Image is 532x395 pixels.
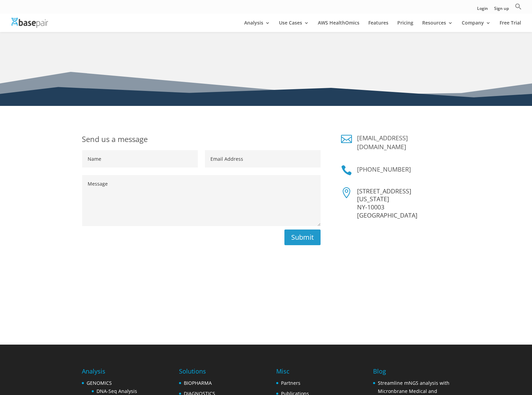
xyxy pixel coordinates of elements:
span:  [341,187,352,198]
a: Sign up [494,6,509,14]
a: Use Cases [279,20,309,32]
a: Features [368,20,388,32]
a: BIOPHARMA [184,380,212,386]
h4: Analysis [82,367,153,379]
a: Search Icon Link [515,3,522,14]
a: Login [477,6,488,14]
a: AWS HealthOmics [318,20,359,32]
svg: Search [515,3,522,10]
h4: Blog [373,367,450,379]
h4: Misc [276,367,321,379]
a: GENOMICS [87,380,112,386]
input: Name [82,150,198,168]
a: Partners [281,380,300,386]
a: Resources [422,20,453,32]
a:  [341,165,352,176]
a: [EMAIL_ADDRESS][DOMAIN_NAME] [357,134,408,151]
a: [PHONE_NUMBER] [357,165,411,173]
a: Pricing [397,20,413,32]
a:  [341,133,352,144]
h4: Solutions [179,367,256,379]
input: Email Address [205,150,321,168]
p: [STREET_ADDRESS] [US_STATE] NY-10003 [GEOGRAPHIC_DATA] [357,187,450,220]
button: Submit [284,230,321,245]
img: Basepair [12,18,48,28]
a: Company [462,20,491,32]
a: Analysis [244,20,270,32]
a: Free Trial [500,20,521,32]
h1: Send us a message [82,133,321,150]
iframe: Drift Widget Chat Controller [401,346,524,387]
a: DNA-Seq Analysis [97,388,137,394]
